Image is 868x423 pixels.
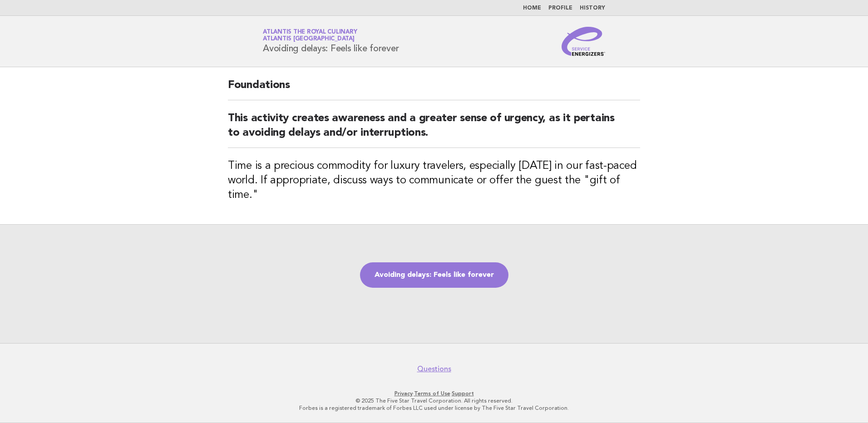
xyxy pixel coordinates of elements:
[156,390,712,397] p: · ·
[156,404,712,412] p: Forbes is a registered trademark of Forbes LLC used under license by The Five Star Travel Corpora...
[263,36,355,42] span: Atlantis [GEOGRAPHIC_DATA]
[523,5,541,11] a: Home
[228,111,640,148] h2: This activity creates awareness and a greater sense of urgency, as it pertains to avoiding delays...
[562,27,605,56] img: Service Energizers
[360,262,508,288] a: Avoiding delays: Feels like forever
[580,5,605,11] a: History
[263,30,399,53] h1: Avoiding delays: Feels like forever
[228,159,640,202] h3: Time is a precious commodity for luxury travelers, especially [DATE] in our fast-paced world. If ...
[228,78,640,100] h2: Foundations
[156,397,712,404] p: © 2025 The Five Star Travel Corporation. All rights reserved.
[263,29,357,42] a: Atlantis the Royal CulinaryAtlantis [GEOGRAPHIC_DATA]
[414,390,450,397] a: Terms of Use
[395,390,413,397] a: Privacy
[417,364,451,374] a: Questions
[548,5,572,11] a: Profile
[452,390,474,397] a: Support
